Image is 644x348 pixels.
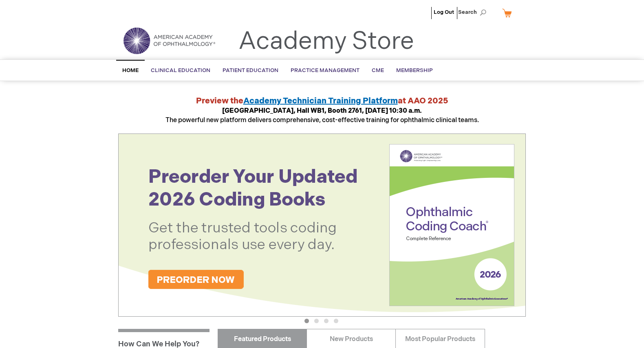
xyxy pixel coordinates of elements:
span: Practice Management [291,67,359,74]
span: Membership [396,67,433,74]
button: 4 of 4 [334,319,338,323]
span: Clinical Education [151,67,210,74]
a: Log Out [434,9,454,15]
strong: [GEOGRAPHIC_DATA], Hall WB1, Booth 2761, [DATE] 10:30 a.m. [222,107,422,115]
a: Academy Store [238,27,414,56]
button: 2 of 4 [314,319,319,323]
span: The powerful new platform delivers comprehensive, cost-effective training for ophthalmic clinical... [165,107,479,124]
span: Patient Education [223,67,278,74]
strong: Preview the at AAO 2025 [196,96,448,106]
a: Academy Technician Training Platform [243,96,398,106]
button: 3 of 4 [324,319,329,323]
span: Search [458,4,489,20]
button: 1 of 4 [304,319,309,323]
span: Home [122,67,139,74]
span: CME [372,67,384,74]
